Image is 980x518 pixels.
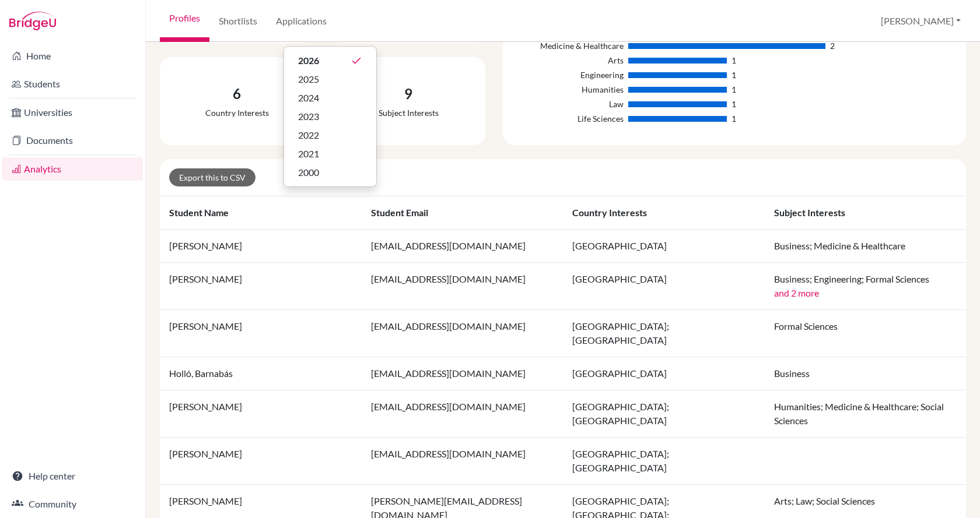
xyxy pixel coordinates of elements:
[2,101,143,124] a: Universities
[563,357,765,390] td: [GEOGRAPHIC_DATA]
[765,196,967,230] th: Subject interests
[362,310,563,357] td: [EMAIL_ADDRESS][DOMAIN_NAME]
[205,83,269,104] div: 6
[765,310,967,357] td: Formal Sciences
[351,55,362,66] i: done
[362,357,563,390] td: [EMAIL_ADDRESS][DOMAIN_NAME]
[284,51,376,70] button: 2026done
[284,163,376,182] button: 2000
[284,145,376,163] button: 2021
[283,46,377,187] div: Grad year
[2,44,143,68] a: Home
[2,157,143,181] a: Analytics
[298,165,319,179] span: 2000
[563,230,765,263] td: [GEOGRAPHIC_DATA]
[9,12,56,30] img: Bridge-U
[765,357,967,390] td: Business
[284,89,376,107] button: 2024
[512,112,623,125] div: Life Sciences
[2,72,143,96] a: Students
[563,310,765,357] td: [GEOGRAPHIC_DATA]; [GEOGRAPHIC_DATA]
[298,128,319,142] span: 2022
[160,310,362,357] td: [PERSON_NAME]
[362,196,563,230] th: Student email
[169,168,256,186] a: Export this to CSV
[379,107,439,119] div: Subject interests
[2,129,143,152] a: Documents
[298,72,319,86] span: 2025
[362,263,563,310] td: [EMAIL_ADDRESS][DOMAIN_NAME]
[362,390,563,438] td: [EMAIL_ADDRESS][DOMAIN_NAME]
[830,40,835,52] div: 2
[160,196,362,230] th: Student name
[298,110,319,124] span: 2023
[298,91,319,105] span: 2024
[298,54,319,68] span: 2026
[563,390,765,438] td: [GEOGRAPHIC_DATA]; [GEOGRAPHIC_DATA]
[563,263,765,310] td: [GEOGRAPHIC_DATA]
[160,263,362,310] td: [PERSON_NAME]
[284,126,376,145] button: 2022
[512,69,623,81] div: Engineering
[284,107,376,126] button: 2023
[731,98,736,110] div: 1
[512,40,623,52] div: Medicine & Healthcare
[362,438,563,485] td: [EMAIL_ADDRESS][DOMAIN_NAME]
[2,464,143,488] a: Help center
[765,263,967,310] td: Business; Engineering; Formal Sciences
[731,112,736,125] div: 1
[512,83,623,96] div: Humanities
[362,230,563,263] td: [EMAIL_ADDRESS][DOMAIN_NAME]
[160,390,362,438] td: [PERSON_NAME]
[563,438,765,485] td: [GEOGRAPHIC_DATA]; [GEOGRAPHIC_DATA]
[160,357,362,390] td: Holló, Barnabás
[160,438,362,485] td: [PERSON_NAME]
[2,492,143,516] a: Community
[765,390,967,438] td: Humanities; Medicine & Healthcare; Social Sciences
[298,147,319,161] span: 2021
[765,230,967,263] td: Business; Medicine & Healthcare
[774,286,819,300] button: and 2 more
[563,196,765,230] th: Country interests
[284,70,376,89] button: 2025
[160,230,362,263] td: [PERSON_NAME]
[512,98,623,110] div: Law
[512,54,623,66] div: Arts
[731,69,736,81] div: 1
[205,107,269,119] div: Country interests
[379,83,439,104] div: 9
[876,10,966,32] button: [PERSON_NAME]
[731,54,736,66] div: 1
[731,83,736,96] div: 1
